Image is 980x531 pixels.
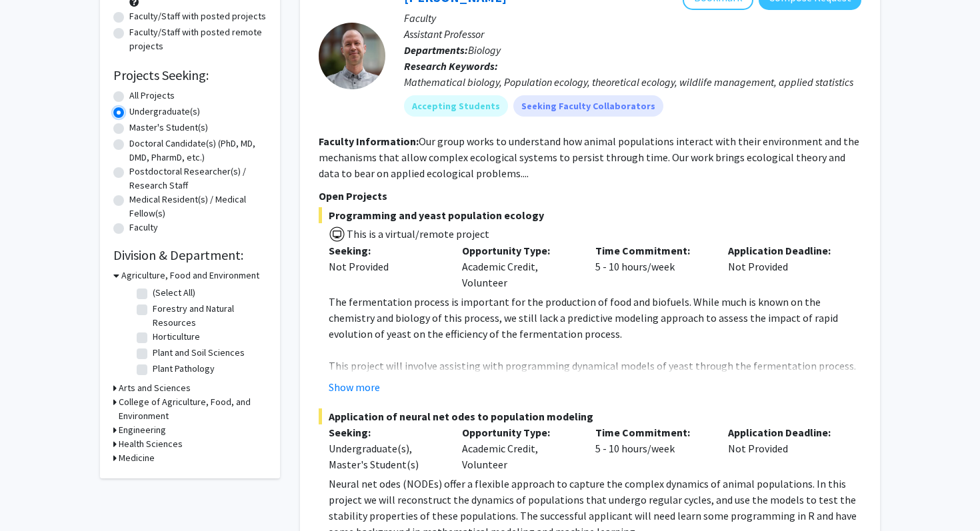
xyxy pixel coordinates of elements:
[10,471,57,521] iframe: Chat
[119,395,267,423] h3: College of Agriculture, Food, and Environment
[329,440,442,472] div: Undergraduate(s), Master's Student(s)
[513,95,663,117] mat-chip: Seeking Faculty Collaborators
[129,121,208,135] label: Master's Student(s)
[468,43,501,57] span: Biology
[129,25,267,53] label: Faculty/Staff with posted remote projects
[129,221,158,235] label: Faculty
[113,247,267,263] h2: Division & Department:
[329,358,861,406] p: This project will involve assisting with programming dynamical models of yeast through the fermen...
[129,105,200,119] label: Undergraduate(s)
[329,259,442,274] div: Not Provided
[404,10,861,26] p: Faculty
[329,379,380,395] button: Show more
[718,243,851,290] div: Not Provided
[119,451,155,465] h3: Medicine
[404,74,861,90] div: Mathematical biology, Population ecology, theoretical ecology, wildlife management, applied stati...
[404,43,468,57] b: Departments:
[462,243,575,259] p: Opportunity Type:
[319,207,861,223] span: Programming and yeast population ecology
[319,408,861,424] span: Application of neural net odes to population modeling
[113,67,267,83] h2: Projects Seeking:
[404,59,498,73] b: Research Keywords:
[319,188,861,204] p: Open Projects
[718,424,851,472] div: Not Provided
[345,227,489,241] span: This is a virtual/remote project
[121,268,259,282] h3: Agriculture, Food and Environment
[595,243,709,259] p: Time Commitment:
[595,424,709,440] p: Time Commitment:
[153,302,263,330] label: Forestry and Natural Resources
[129,165,267,193] label: Postdoctoral Researcher(s) / Research Staff
[119,381,191,395] h3: Arts and Sciences
[153,362,215,376] label: Plant Pathology
[153,346,245,360] label: Plant and Soil Sciences
[728,424,841,440] p: Application Deadline:
[153,330,200,344] label: Horticulture
[329,424,442,440] p: Seeking:
[319,135,419,148] b: Faculty Information:
[119,437,183,451] h3: Health Sciences
[585,243,719,290] div: 5 - 10 hours/week
[728,243,841,259] p: Application Deadline:
[119,423,166,437] h3: Engineering
[319,135,859,180] fg-read-more: Our group works to understand how animal populations interact with their environment and the mech...
[452,424,585,472] div: Academic Credit, Volunteer
[404,26,861,42] p: Assistant Professor
[153,286,195,300] label: (Select All)
[329,243,442,259] p: Seeking:
[129,137,267,165] label: Doctoral Candidate(s) (PhD, MD, DMD, PharmD, etc.)
[585,424,719,472] div: 5 - 10 hours/week
[329,294,861,342] p: The fermentation process is important for the production of food and biofuels. While much is know...
[462,424,575,440] p: Opportunity Type:
[129,9,266,23] label: Faculty/Staff with posted projects
[129,193,267,221] label: Medical Resident(s) / Medical Fellow(s)
[129,89,175,103] label: All Projects
[404,95,508,117] mat-chip: Accepting Students
[452,243,585,290] div: Academic Credit, Volunteer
